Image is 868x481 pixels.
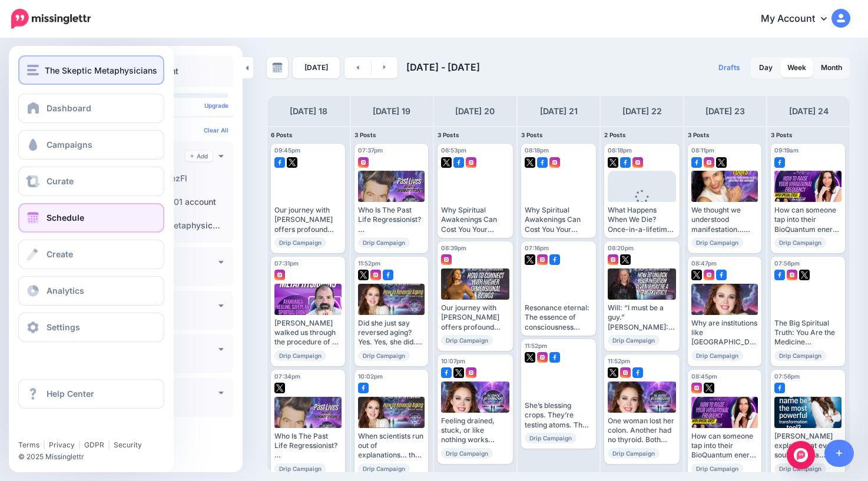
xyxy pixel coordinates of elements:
[204,127,228,134] a: Clear All
[18,55,164,85] button: The Skeptic Metaphysicians
[704,157,714,168] img: instagram-square.png
[632,367,643,378] img: facebook-square.png
[18,423,110,435] iframe: Twitter Follow Button
[691,157,702,168] img: facebook-square.png
[441,147,466,154] span: 06:53pm
[608,416,676,445] div: One woman lost her colon. Another had no thyroid. Both now live full, vibrant lives, without medi...
[47,176,74,186] span: Curate
[47,213,84,223] span: Schedule
[691,319,758,347] div: Why are institutions like [GEOGRAPHIC_DATA], [GEOGRAPHIC_DATA], and the NIH paying attention to D...
[453,367,464,378] img: twitter-square.png
[620,157,631,168] img: facebook-square.png
[358,205,425,234] div: Who Is The Past Life Regressionist? Read more 👉 [URL] #PastLifeRegression #Consciousness #Spiritu...
[274,237,326,248] span: Drip Campaign
[537,352,548,363] img: instagram-square.png
[47,249,73,259] span: Create
[525,244,549,251] span: 07:16pm
[274,260,299,267] span: 07:31pm
[290,104,327,118] h4: [DATE] 18
[626,190,658,220] div: Loading
[704,383,714,393] img: twitter-square.png
[358,463,410,474] span: Drip Campaign
[274,383,285,393] img: twitter-square.png
[799,270,810,280] img: twitter-square.png
[358,147,383,154] span: 07:37pm
[749,5,850,34] a: My Account
[540,104,578,118] h4: [DATE] 21
[704,270,714,280] img: instagram-square.png
[358,319,425,347] div: Did she just say reversed aging? Yes. Yes, she did. Learn how anti-aging proteins like Klotho inc...
[358,237,410,248] span: Drip Campaign
[537,254,548,265] img: instagram-square.png
[108,440,110,449] span: |
[272,62,283,73] img: calendar-grey-darker.png
[549,254,560,265] img: facebook-square.png
[774,463,826,474] span: Drip Campaign
[453,157,464,168] img: facebook-square.png
[774,373,800,380] span: 07:56pm
[441,303,509,332] div: Our journey with [PERSON_NAME] offers profound insights into the limitless possibilities availabl...
[691,383,702,393] img: instagram-square.png
[814,58,849,77] a: Month
[774,147,799,154] span: 09:19am
[274,373,300,380] span: 07:34pm
[537,157,548,168] img: facebook-square.png
[18,94,164,123] a: Dashboard
[608,448,660,459] span: Drip Campaign
[358,270,369,280] img: twitter-square.png
[549,157,560,168] img: instagram-square.png
[774,205,842,234] div: How can someone tap into their BioQuantum energy to raise their consciousness? Read more 👉 [URL] ...
[441,335,493,346] span: Drip Campaign
[787,270,797,280] img: instagram-square.png
[185,151,213,161] a: Add
[632,157,643,168] img: instagram-square.png
[383,270,393,280] img: facebook-square.png
[18,130,164,160] a: Campaigns
[18,167,164,196] a: Curate
[358,350,410,361] span: Drip Campaign
[274,270,285,280] img: instagram-square.png
[455,104,495,118] h4: [DATE] 20
[688,131,710,138] span: 3 Posts
[774,383,785,393] img: facebook-square.png
[525,205,593,234] div: Why Spiritual Awakenings Can Cost You Your Friendships [URL][DOMAIN_NAME]
[608,367,618,378] img: twitter-square.png
[466,367,476,378] img: instagram-square.png
[620,367,631,378] img: instagram-square.png
[521,131,543,138] span: 3 Posts
[525,433,577,443] span: Drip Campaign
[441,244,466,251] span: 08:39pm
[358,383,369,393] img: facebook-square.png
[774,432,842,460] div: [PERSON_NAME] explains that every soul carries a vibration, and for those with angelic ancestry, ...
[774,260,800,267] span: 07:56pm
[441,157,452,168] img: twitter-square.png
[608,147,632,154] span: 08:18pm
[705,104,745,118] h4: [DATE] 23
[274,432,342,460] div: Who Is The Past Life Regressionist? Read more 👉 [URL] #PastLifeRegression #Consciousness #Spiritu...
[18,379,164,409] a: Help Center
[525,303,593,332] div: Resonance eternal: The essence of consciousness [URL][DOMAIN_NAME]
[43,440,45,449] span: |
[406,61,480,73] span: [DATE] - [DATE]
[47,322,80,332] span: Settings
[274,205,342,234] div: Our journey with [PERSON_NAME] offers profound insights into the limitless possibilities availabl...
[370,270,381,280] img: instagram-square.png
[441,448,493,459] span: Drip Campaign
[47,140,92,150] span: Campaigns
[18,240,164,269] a: Create
[608,244,634,251] span: 08:20pm
[718,64,740,71] span: Drafts
[274,463,326,474] span: Drip Campaign
[608,357,630,364] span: 11:52pm
[441,205,509,234] div: Why Spiritual Awakenings Can Cost You Your Friendships [URL][DOMAIN_NAME]
[774,237,826,248] span: Drip Campaign
[691,237,743,248] span: Drip Campaign
[525,352,535,363] img: twitter-square.png
[771,131,793,138] span: 3 Posts
[274,157,285,168] img: facebook-square.png
[691,432,758,460] div: How can someone tap into their BioQuantum energy to raise their consciousness? Read more 👉 [URL] ...
[716,270,727,280] img: facebook-square.png
[691,260,717,267] span: 08:47pm
[274,147,300,154] span: 09:45pm
[549,352,560,363] img: facebook-square.png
